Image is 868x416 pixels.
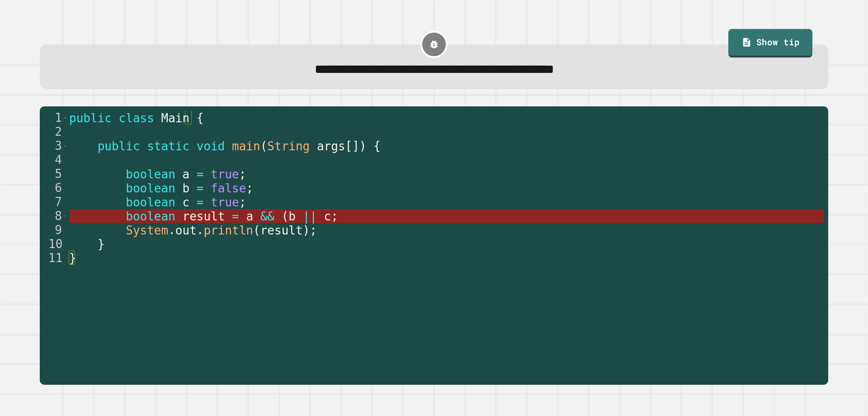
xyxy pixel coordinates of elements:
span: public [69,111,112,125]
span: main [232,139,260,153]
div: 5 [40,167,68,181]
span: result [183,210,225,223]
span: Toggle code folding, row 8 [62,209,67,223]
span: a [183,167,190,181]
span: b [288,210,296,223]
span: = [197,182,204,195]
span: false [211,182,246,195]
span: public [98,139,140,153]
div: 3 [40,139,68,153]
span: true [211,196,239,209]
span: = [197,196,204,209]
div: 9 [40,223,68,237]
span: Toggle code folding, rows 1 through 11 [62,111,67,125]
div: 10 [40,237,68,251]
span: a [246,210,254,223]
span: && [260,210,274,223]
div: 2 [40,125,68,139]
span: static [147,139,189,153]
span: println [204,224,254,237]
span: Toggle code folding, rows 3 through 10 [62,139,67,153]
span: args [317,139,345,153]
span: Main [161,111,190,125]
span: out [175,224,197,237]
span: c [183,196,190,209]
div: 7 [40,195,68,209]
a: Show tip [728,29,812,58]
span: = [232,210,239,223]
span: boolean [126,196,175,209]
span: class [119,111,154,125]
div: 4 [40,153,68,167]
span: System [126,224,168,237]
span: b [183,182,190,195]
span: = [197,167,204,181]
div: 11 [40,251,68,265]
div: 8 [40,209,68,223]
span: result [260,224,303,237]
span: true [211,167,239,181]
span: void [197,139,225,153]
span: || [303,210,317,223]
span: boolean [126,182,175,195]
div: 6 [40,181,68,195]
div: 1 [40,111,68,125]
span: String [268,139,310,153]
span: c [324,210,331,223]
span: boolean [126,167,175,181]
span: boolean [126,210,175,223]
